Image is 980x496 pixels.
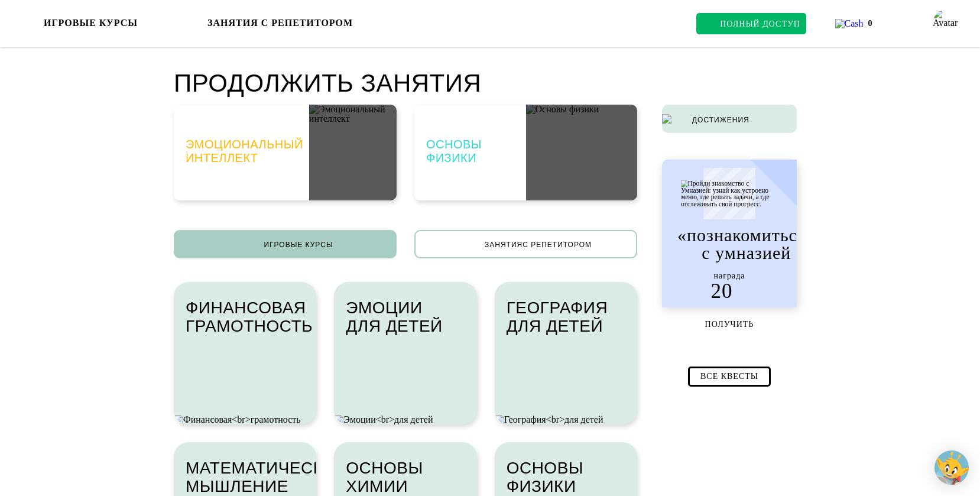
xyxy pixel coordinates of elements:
[174,138,309,165] h3: Эмоциональный интеллект
[414,138,526,165] h3: Основы физики
[44,18,138,28] span: Игровые курсы
[933,9,962,28] img: Avatar
[688,367,771,387] a: ВСЕ КВЕСТЫ
[174,415,316,424] img: Финансовая<br>грамотность
[334,415,476,424] img: Эмоции<br>для детей
[207,18,353,28] span: Занятия с репетитором
[507,299,637,335] h3: География для детей
[186,299,316,335] h3: Финансовая грамотность
[507,459,637,495] h3: Основы физики
[495,415,637,424] img: География<br>для детей
[830,19,877,28] a: 0
[414,105,637,200] a: Основы физики Основы физики
[346,459,476,495] h3: Основы химии
[186,459,316,495] h3: Математическое мышление
[662,226,831,262] h2: «Познакомиться» с умназией
[346,299,476,335] h3: Эмоции для детей
[711,281,748,302] span: 20
[237,231,333,257] span: Игровые курсы
[460,231,592,257] span: с репетитором
[868,20,872,28] span: 0
[711,271,748,281] span: награда
[835,19,864,28] img: Cash
[696,13,806,34] a: Полный доступ
[174,71,637,96] h2: Продолжить занятия
[485,241,523,248] div: Занятия
[681,180,778,207] img: Пройди знакомство с Умназией: узнай как устроено меню, где решать задачи, а где отслеживать свой ...
[696,319,763,329] div: получить
[662,105,797,133] a: Достижения
[662,114,671,124] img: achievements-btn.svg
[671,114,749,124] span: Достижения
[174,105,397,200] a: Эмоциональный интеллект Эмоциональный интеллект
[895,16,917,32] a: Все сообщения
